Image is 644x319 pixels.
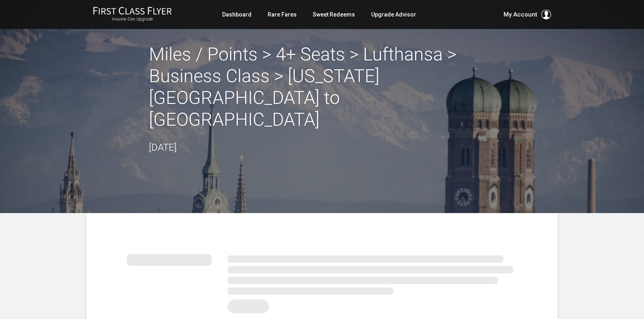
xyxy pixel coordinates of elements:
[149,142,177,153] time: [DATE]
[127,245,517,318] img: summary.svg
[93,6,172,15] img: First Class Flyer
[268,7,297,22] a: Rare Fares
[149,43,495,130] h2: Miles / Points > 4+ Seats > Lufthansa > Business Class > [US_STATE][GEOGRAPHIC_DATA] to [GEOGRAPH...
[504,10,551,19] button: My Account
[504,10,537,19] span: My Account
[93,6,172,23] a: First Class FlyerAnyone Can Upgrade
[93,17,172,22] small: Anyone Can Upgrade
[313,7,355,22] a: Sweet Redeems
[371,7,416,22] a: Upgrade Advisor
[222,7,252,22] a: Dashboard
